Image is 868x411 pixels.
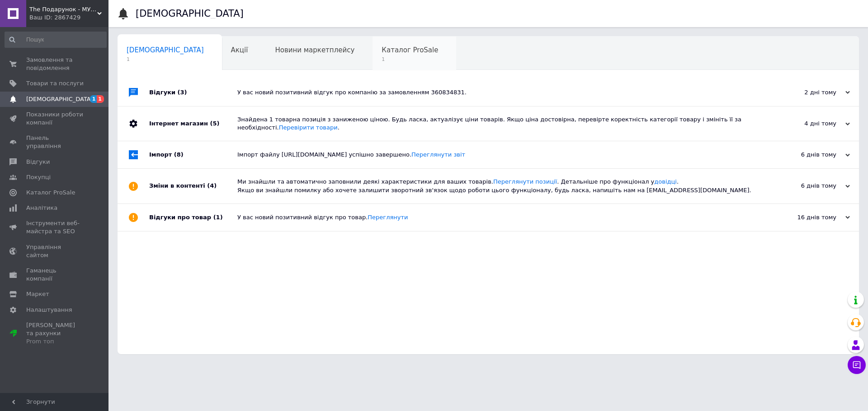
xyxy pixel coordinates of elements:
span: Акції [231,46,248,54]
span: (5) [210,120,219,127]
span: Покупці [26,173,51,181]
h1: [DEMOGRAPHIC_DATA] [136,8,244,19]
span: The Подарунок - МУЛЬТИМАРКЕТ свята! [29,5,97,14]
span: (4) [207,182,217,189]
span: Каталог ProSale [26,189,75,197]
div: 4 дні тому [759,120,850,128]
div: Імпорт файлу [URL][DOMAIN_NAME] успішно завершено. [237,151,759,159]
span: Панель управління [26,134,84,150]
div: У вас новий позитивний відгук про товар. [237,213,759,222]
div: Prom топ [26,337,84,346]
div: Відгуки про товар [149,204,237,231]
span: Маркет [26,290,49,298]
span: Відгуки [26,158,50,166]
div: Імпорт [149,141,237,168]
span: Управління сайтом [26,243,84,259]
span: Показники роботи компанії [26,111,84,127]
div: Відгуки [149,79,237,106]
div: Ми знайшли та автоматично заповнили деякі характеристики для ваших товарів. . Детальніше про функ... [237,178,759,194]
div: Зміни в контенті [149,169,237,203]
div: У вас новий позитивний відгук про компанію за замовленням 360834831. [237,88,759,97]
span: Замовлення та повідомлення [26,56,84,72]
span: 1 [97,95,104,103]
a: Перевірити товари [279,124,338,131]
span: 1 [382,56,438,63]
div: Інтернет магазин [149,106,237,141]
span: 1 [127,56,204,63]
div: Ваш ID: 2867429 [29,14,108,22]
div: Знайдена 1 товарна позиція з заниженою ціною. Будь ласка, актуалізує ціни товарів. Якщо ціна дост... [237,115,759,132]
span: (3) [178,89,187,96]
div: 6 днів тому [759,151,850,159]
span: Гаманець компанії [26,267,84,283]
span: Новини маркетплейсу [275,46,354,54]
span: Аналітика [26,204,57,212]
span: Налаштування [26,306,72,314]
span: [PERSON_NAME] та рахунки [26,321,84,346]
a: довідці [654,178,677,185]
span: Каталог ProSale [382,46,438,54]
div: 16 днів тому [759,213,850,222]
span: 1 [90,95,97,103]
input: Пошук [5,32,107,48]
span: Товари та послуги [26,79,84,88]
a: Переглянути позиції [493,178,557,185]
a: Переглянути звіт [411,151,465,158]
a: Переглянути [368,214,408,221]
span: Інструменти веб-майстра та SEO [26,219,84,236]
div: 6 днів тому [759,182,850,190]
span: (8) [174,151,184,158]
button: Чат з покупцем [848,356,866,374]
span: [DEMOGRAPHIC_DATA] [26,95,93,103]
span: (1) [213,214,223,221]
div: 2 дні тому [759,88,850,97]
span: [DEMOGRAPHIC_DATA] [127,46,204,54]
